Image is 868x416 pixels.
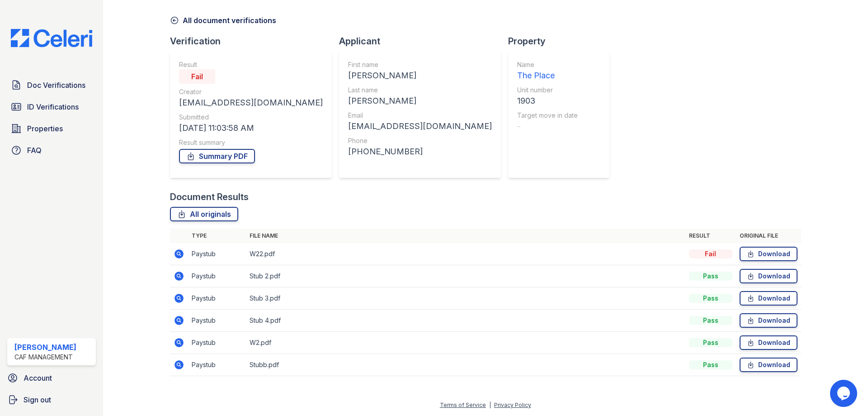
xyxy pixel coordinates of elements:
span: Doc Verifications [27,80,85,91]
a: Download [740,247,797,261]
div: Pass [689,272,732,281]
div: - [517,120,578,133]
div: Fail [689,249,732,258]
div: Applicant [339,35,508,48]
a: Download [740,291,797,306]
td: Paystub [188,354,246,376]
div: Pass [689,316,732,325]
th: Result [685,229,736,243]
div: Pass [689,360,732,369]
td: Paystub [188,310,246,332]
div: Creator [179,87,323,96]
a: Download [740,269,797,283]
div: [DATE] 11:03:58 AM [179,122,323,134]
span: Account [24,373,52,383]
a: Download [740,313,797,328]
a: All document verifications [170,15,276,26]
div: Fail [179,69,215,84]
div: [PERSON_NAME] [348,95,492,107]
div: Last name [348,86,492,95]
div: Phone [348,136,492,145]
a: Download [740,335,797,350]
td: W2.pdf [246,332,685,354]
div: Submitted [179,113,323,122]
div: Result summary [179,138,323,147]
a: Summary PDF [179,149,255,163]
td: Paystub [188,265,246,287]
iframe: chat widget [830,380,859,407]
span: FAQ [27,145,42,156]
div: Verification [170,35,339,48]
td: Stub 4.pdf [246,310,685,332]
td: Stub 2.pdf [246,265,685,287]
span: Properties [27,123,63,134]
a: Name The Place [517,60,578,82]
div: Document Results [170,191,249,203]
td: Paystub [188,243,246,265]
a: Privacy Policy [494,402,531,408]
div: 1903 [517,95,578,107]
span: ID Verifications [27,101,79,112]
div: Pass [689,338,732,347]
div: Result [179,60,323,69]
div: | [489,402,491,408]
th: Original file [736,229,801,243]
div: The Place [517,69,578,82]
a: FAQ [7,141,96,159]
div: [EMAIL_ADDRESS][DOMAIN_NAME] [179,96,323,109]
div: [PERSON_NAME] [348,69,492,82]
td: Stub 3.pdf [246,287,685,310]
a: ID Verifications [7,98,96,116]
a: Terms of Service [440,402,486,408]
td: Paystub [188,332,246,354]
div: First name [348,60,492,69]
div: Target move in date [517,111,578,120]
a: All originals [170,207,238,221]
div: [PERSON_NAME] [14,342,76,353]
div: [EMAIL_ADDRESS][DOMAIN_NAME] [348,120,492,133]
div: Unit number [517,86,578,95]
th: File name [246,229,685,243]
div: Pass [689,294,732,303]
div: CAF Management [14,353,76,362]
a: Sign out [4,391,99,409]
div: [PHONE_NUMBER] [348,145,492,158]
img: CE_Logo_Blue-a8612792a0a2168367f1c8372b55b34899dd931a85d93a1a3d3e32e68fde9ad4.png [4,29,99,47]
td: Paystub [188,287,246,310]
div: Name [517,60,578,69]
a: Doc Verifications [7,76,96,94]
td: Stubb.pdf [246,354,685,376]
a: Download [740,358,797,372]
td: W22.pdf [246,243,685,265]
a: Properties [7,120,96,138]
div: Property [508,35,617,48]
a: Account [4,369,99,387]
th: Type [188,229,246,243]
div: Email [348,111,492,120]
span: Sign out [24,394,51,405]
